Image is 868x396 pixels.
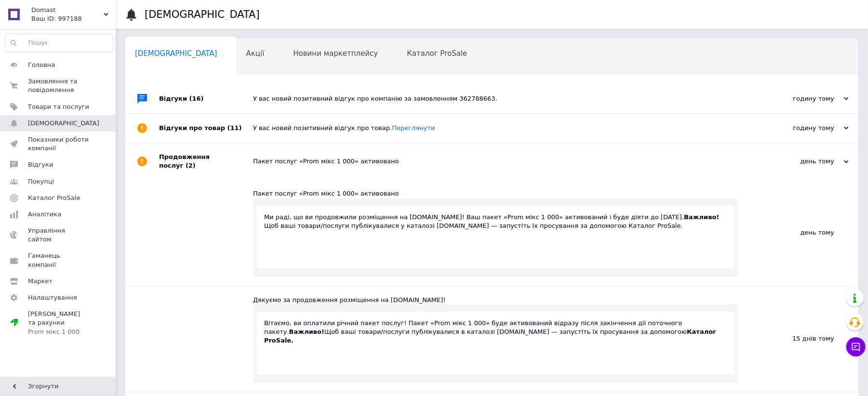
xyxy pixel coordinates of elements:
[145,9,260,20] h1: [DEMOGRAPHIC_DATA]
[28,135,89,153] span: Показники роботи компанії
[28,77,89,94] span: Замовлення та повідомлення
[293,49,378,58] span: Новини маркетплейсу
[31,6,104,14] span: Domast
[253,94,752,103] div: У вас новий позитивний відгук про компанію за замовленням 362788663.
[28,103,89,111] span: Товари та послуги
[189,95,204,102] span: (16)
[253,189,738,198] div: Пакет послуг «Prom мікс 1 000» активовано
[253,157,752,166] div: Пакет послуг «Prom мікс 1 000» активовано
[5,34,113,52] input: Пошук
[28,61,55,69] span: Головна
[752,94,849,103] div: годину тому
[28,226,89,244] span: Управління сайтом
[28,119,99,128] span: [DEMOGRAPHIC_DATA]
[28,277,53,286] span: Маркет
[186,162,196,169] span: (2)
[227,124,242,132] span: (11)
[28,251,89,269] span: Гаманець компанії
[407,49,467,58] span: Каталог ProSale
[752,157,849,166] div: день тому
[253,124,752,132] div: У вас новий позитивний відгук про товар.
[28,160,53,169] span: Відгуки
[253,296,738,304] div: Дякуємо за продовження розміщення на [DOMAIN_NAME]!
[264,213,727,230] div: Ми раді, що ви продовжили розміщення на [DOMAIN_NAME]! Ваш пакет «Prom мікс 1 000» активований і ...
[28,328,89,336] div: Prom мікс 1 000
[159,114,253,143] div: Відгуки про товар
[738,286,858,392] div: 15 днів тому
[28,194,80,202] span: Каталог ProSale
[28,210,61,219] span: Аналітика
[135,49,217,58] span: [DEMOGRAPHIC_DATA]
[684,213,719,221] b: Важливо!
[289,328,324,335] b: Важливо!
[28,293,77,302] span: Налаштування
[392,124,435,132] a: Переглянути
[31,14,116,23] div: Ваш ID: 997188
[752,124,849,132] div: годину тому
[159,84,253,113] div: Відгуки
[846,337,866,356] button: Чат з покупцем
[246,49,265,58] span: Акції
[264,319,727,345] div: Вітаємо, ви оплатили річний пакет послуг! Пакет «Prom мікс 1 000» буде активований відразу після ...
[738,180,858,285] div: день тому
[159,143,253,180] div: Продовження послуг
[28,177,54,186] span: Покупці
[28,310,89,336] span: [PERSON_NAME] та рахунки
